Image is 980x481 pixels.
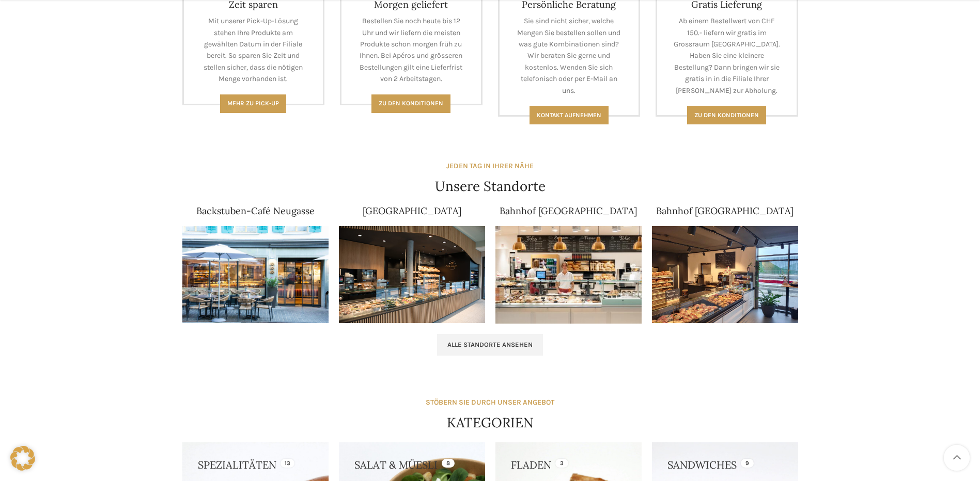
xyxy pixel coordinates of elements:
[500,205,637,217] a: Bahnhof [GEOGRAPHIC_DATA]
[673,15,781,97] p: Ab einem Bestellwert von CHF 150.- liefern wir gratis im Grossraum [GEOGRAPHIC_DATA]. Haben Sie e...
[530,106,609,124] a: Kontakt aufnehmen
[944,445,970,471] a: Scroll to top button
[537,111,601,119] span: Kontakt aufnehmen
[447,413,534,432] h4: KATEGORIEN
[227,100,279,107] span: Mehr zu Pick-Up
[371,94,450,113] a: Zu den Konditionen
[435,177,546,196] h4: Unsere Standorte
[379,100,443,107] span: Zu den Konditionen
[199,15,308,85] p: Mit unserer Pick-Up-Lösung stehen Ihre Produkte am gewählten Datum in der Filiale bereit. So spar...
[426,397,554,408] div: STÖBERN SIE DURCH UNSER ANGEBOT
[437,334,543,356] a: Alle Standorte ansehen
[363,205,461,217] a: [GEOGRAPHIC_DATA]
[515,15,624,97] p: Sie sind nicht sicher, welche Mengen Sie bestellen sollen und was gute Kombinationen sind? Wir be...
[447,341,533,349] span: Alle Standorte ansehen
[357,15,465,85] p: Bestellen Sie noch heute bis 12 Uhr und wir liefern die meisten Produkte schon morgen früh zu Ihn...
[446,161,534,172] div: JEDEN TAG IN IHRER NÄHE
[694,111,759,119] span: Zu den konditionen
[687,106,766,124] a: Zu den konditionen
[656,205,794,217] a: Bahnhof [GEOGRAPHIC_DATA]
[220,94,286,113] a: Mehr zu Pick-Up
[196,205,315,217] a: Backstuben-Café Neugasse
